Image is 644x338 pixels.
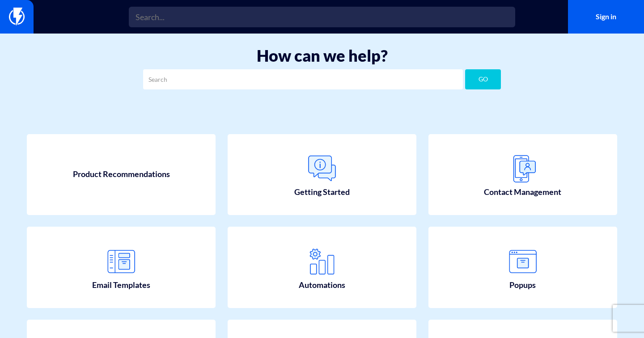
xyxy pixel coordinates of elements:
input: Search [143,69,463,89]
a: Product Recommendations [27,134,216,215]
span: Product Recommendations [73,169,170,180]
span: Automations [299,279,345,291]
span: Email Templates [92,279,150,291]
a: Email Templates [27,227,216,308]
span: Contact Management [484,186,561,198]
span: Popups [509,279,536,291]
a: Contact Management [428,134,617,215]
a: Automations [228,227,416,308]
a: Popups [428,227,617,308]
input: Search... [129,7,515,27]
a: Getting Started [228,134,416,215]
span: Getting Started [294,186,350,198]
button: GO [465,69,501,89]
h1: How can we help? [13,47,631,65]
